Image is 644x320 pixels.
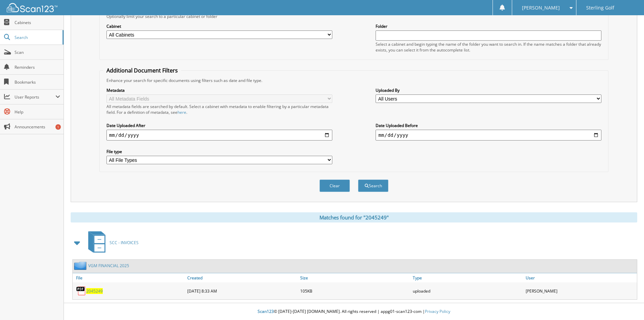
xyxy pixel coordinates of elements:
span: SCC - INVOICES [110,240,139,246]
a: Created [186,273,299,282]
span: Bookmarks [15,79,60,85]
button: Search [358,179,388,192]
label: Metadata [106,87,332,93]
a: SCC - INVOICES [84,229,139,256]
label: Date Uploaded After [106,123,332,128]
span: Scan [15,49,60,55]
span: [PERSON_NAME] [522,6,560,10]
span: User Reports [15,94,55,100]
span: Help [15,109,60,115]
a: File [73,273,186,282]
div: Optionally limit your search to a particular cabinet or folder [103,14,605,19]
input: start [106,130,332,141]
div: All metadata fields are searched by default. Select a cabinet with metadata to enable filtering b... [106,104,332,115]
label: Uploaded By [376,87,601,93]
span: Reminders [15,64,60,70]
div: 1 [55,124,61,130]
div: Enhance your search for specific documents using filters such as date and file type. [103,78,605,83]
a: 2045249 [86,288,103,294]
label: Folder [376,23,601,29]
div: uploaded [411,284,524,298]
span: Search [15,35,59,40]
span: Announcements [15,124,60,130]
img: scan123-logo-white.svg [7,3,57,12]
a: Privacy Policy [425,308,450,314]
a: here [177,109,186,115]
button: Clear [319,179,350,192]
a: Type [411,273,524,282]
div: 105KB [299,284,411,298]
input: end [376,130,601,141]
div: Select a cabinet and begin typing the name of the folder you want to search in. If the name match... [376,41,601,53]
span: Scan123 [258,308,274,314]
label: Cabinet [106,23,332,29]
a: User [524,273,637,282]
div: © [DATE]-[DATE] [DOMAIN_NAME]. All rights reserved | appg01-scan123-com | [64,303,644,320]
img: folder2.png [74,261,88,270]
span: Sterling Golf [586,6,614,10]
a: Size [299,273,411,282]
div: [PERSON_NAME] [524,284,637,298]
a: VGM FINANCIAL 2025 [88,263,129,269]
label: Date Uploaded Before [376,123,601,128]
img: PDF.png [76,286,86,296]
legend: Additional Document Filters [103,67,181,74]
div: [DATE] 8:33 AM [186,284,299,298]
label: File type [106,149,332,154]
span: Cabinets [15,20,60,25]
div: Matches found for "2045249" [71,212,637,222]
